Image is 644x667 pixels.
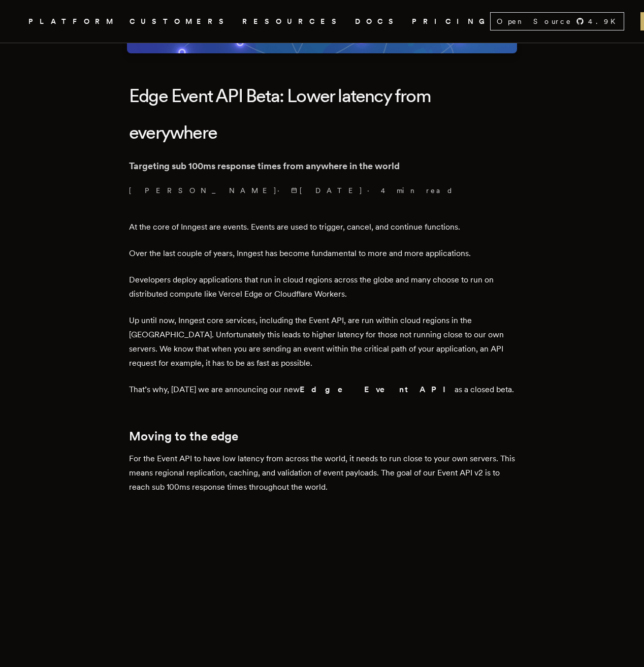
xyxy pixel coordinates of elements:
[291,185,363,196] span: [DATE]
[129,185,515,196] p: [PERSON_NAME] · ·
[129,159,515,173] p: Targeting sub 100ms response times from anywhere in the world
[381,185,454,196] span: 4 min read
[412,15,490,28] a: PRICING
[129,246,515,261] p: Over the last couple of years, Inngest has become fundamental to more and more applications.
[28,15,117,28] button: PLATFORM
[497,16,572,26] span: Open Source
[130,15,230,28] a: CUSTOMERS
[300,385,455,394] strong: Edge Event API
[242,15,343,28] button: RESOURCES
[129,273,515,301] p: Developers deploy applications that run in cloud regions across the globe and many choose to run ...
[129,452,515,494] p: For the Event API to have low latency from across the world, it needs to run close to your own se...
[129,383,515,397] p: That’s why, [DATE] we are announcing our new as a closed beta.
[129,78,515,151] h1: Edge Event API Beta: Lower latency from everywhere
[588,16,622,26] span: 4.9 K
[355,15,400,28] a: DOCS
[129,429,515,443] h2: Moving to the edge
[129,220,515,234] p: At the core of Inngest are events. Events are used to trigger, cancel, and continue functions.
[129,313,515,370] p: Up until now, Inngest core services, including the Event API, are run within cloud regions in the...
